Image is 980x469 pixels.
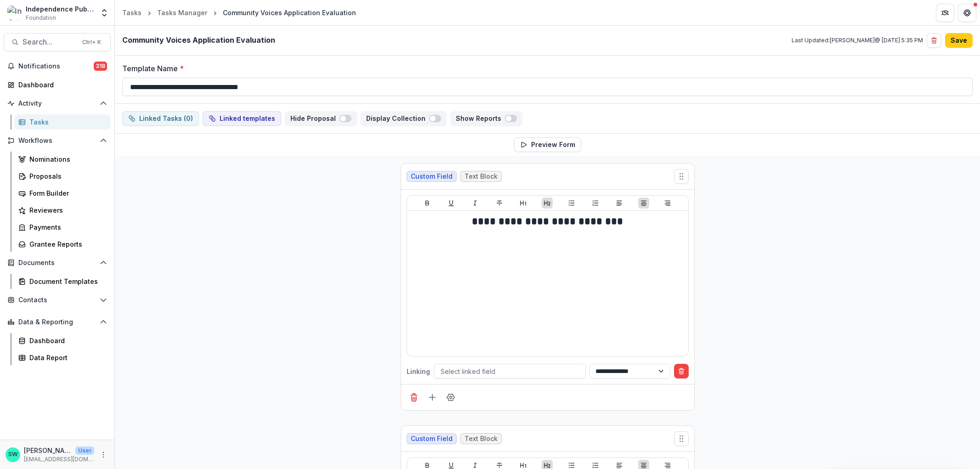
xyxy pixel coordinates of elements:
[24,446,72,455] p: [PERSON_NAME]
[75,446,94,455] p: User
[662,198,673,209] button: Align Right
[614,198,625,209] button: Align Left
[407,390,421,405] button: Delete field
[494,198,505,209] button: Strike
[26,4,94,14] div: Independence Public Media Foundation
[674,364,689,379] button: Delete condition
[518,198,529,209] button: Heading 1
[456,115,505,123] p: Show Reports
[15,186,111,201] a: Form Builder
[203,111,281,126] button: linking-template
[157,8,207,17] div: Tasks Manager
[4,133,111,148] button: Open Workflows
[18,80,103,90] div: Dashboard
[29,353,103,362] div: Data Report
[542,198,553,209] button: Heading 2
[122,63,967,74] label: Template Name
[465,173,498,181] span: Text Block
[290,115,340,123] p: Hide Proposal
[4,255,111,270] button: Open Documents
[29,222,103,232] div: Payments
[15,237,111,252] a: Grantee Reports
[411,173,453,181] span: Custom Field
[122,8,142,17] div: Tasks
[29,239,103,249] div: Grantee Reports
[29,171,103,181] div: Proposals
[4,59,111,73] button: Notifications318
[638,198,649,209] button: Align Center
[18,100,96,107] span: Activity
[80,37,103,47] div: Ctrl + K
[223,8,356,17] div: Community Voices Application Evaluation
[15,274,111,289] a: Document Templates
[936,4,954,22] button: Partners
[18,296,96,304] span: Contacts
[8,452,18,458] div: Sherella WIlliams
[7,6,22,20] img: Independence Public Media Foundation
[4,315,111,329] button: Open Data & Reporting
[674,431,689,446] button: Move field
[15,350,111,365] a: Data Report
[98,4,111,22] button: Open entity switcher
[945,33,973,48] button: Save
[15,152,111,167] a: Nominations
[15,333,111,348] a: Dashboard
[29,336,103,345] div: Dashboard
[18,318,96,326] span: Data & Reporting
[4,77,111,92] a: Dashboard
[285,111,357,126] button: Hide Proposal
[958,4,976,22] button: Get Help
[465,435,498,443] span: Text Block
[407,367,430,376] p: Linking
[29,277,103,286] div: Document Templates
[18,259,96,267] span: Documents
[119,6,145,19] a: Tasks
[411,435,453,443] span: Custom Field
[361,111,447,126] button: Display Collection
[514,137,581,152] button: Preview Form
[450,111,522,126] button: Show Reports
[29,205,103,215] div: Reviewers
[566,198,577,209] button: Bullet List
[26,14,56,22] span: Foundation
[122,111,199,126] button: dependent-tasks
[4,33,111,51] button: Search...
[15,114,111,130] a: Tasks
[29,154,103,164] div: Nominations
[470,198,481,209] button: Italicize
[23,38,77,46] span: Search...
[119,6,360,19] nav: breadcrumb
[24,455,94,463] p: [EMAIL_ADDRESS][DOMAIN_NAME]
[446,198,457,209] button: Underline
[15,220,111,235] a: Payments
[15,203,111,218] a: Reviewers
[4,293,111,307] button: Open Contacts
[18,137,96,145] span: Workflows
[590,198,601,209] button: Ordered List
[366,115,429,123] p: Display Collection
[94,62,107,71] span: 318
[674,169,689,184] button: Move field
[29,117,103,127] div: Tasks
[927,33,941,48] button: Delete template
[29,188,103,198] div: Form Builder
[443,390,458,405] button: Field Settings
[425,390,440,405] button: Add field
[98,449,109,460] button: More
[18,62,94,70] span: Notifications
[122,36,275,45] h2: Community Voices Application Evaluation
[153,6,211,19] a: Tasks Manager
[422,198,433,209] button: Bold
[792,36,923,45] p: Last Updated: [PERSON_NAME] @ [DATE] 5:35 PM
[4,96,111,111] button: Open Activity
[15,169,111,184] a: Proposals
